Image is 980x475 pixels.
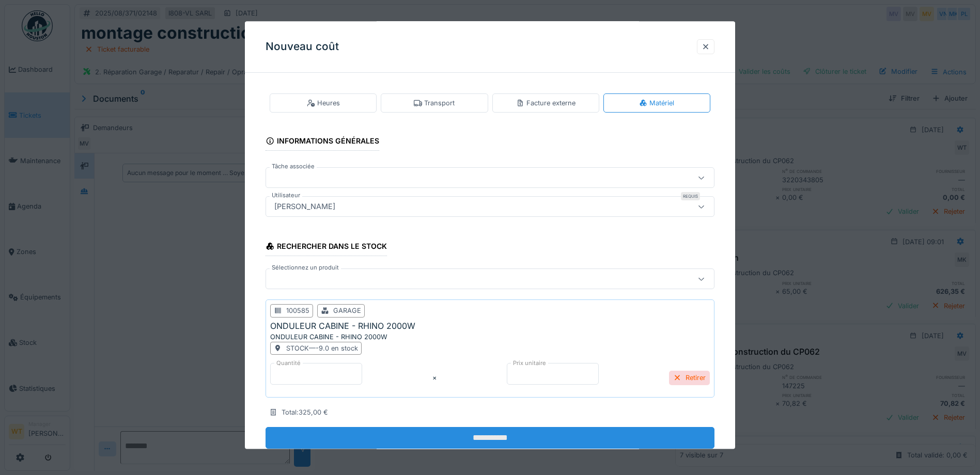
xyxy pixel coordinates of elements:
[270,192,302,200] label: Utilisateur
[270,163,317,171] label: Tâche associée
[266,134,379,151] div: Informations générales
[286,343,358,353] div: STOCK — -9.0 en stock
[266,40,339,53] h3: Nouveau coût
[270,201,339,213] div: [PERSON_NAME]
[270,332,662,342] div: ONDULEUR CABINE - RHINO 2000W
[307,98,340,108] div: Heures
[270,320,415,332] div: ONDULEUR CABINE - RHINO 2000W
[333,306,361,316] div: GARAGE
[639,98,674,108] div: Matériel
[270,264,341,273] label: Sélectionnez un produit
[414,98,455,108] div: Transport
[274,359,303,368] label: Quantité
[511,359,548,368] label: Prix unitaire
[282,407,328,417] div: Total : 325,00 €
[669,371,710,385] div: Retirer
[266,239,387,257] div: Rechercher dans le stock
[286,306,309,316] div: 100585
[516,98,575,108] div: Facture externe
[432,373,437,383] div: ×
[681,193,700,201] div: Requis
